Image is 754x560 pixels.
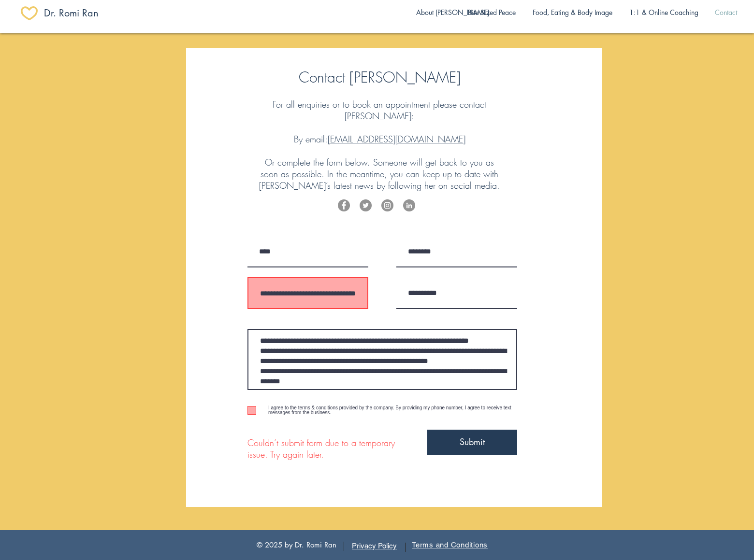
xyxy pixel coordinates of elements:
[710,2,742,23] p: Contact
[44,3,113,23] a: ​Dr. Romi Ran
[409,2,745,23] nav: Site
[460,436,485,448] span: Submit
[268,405,511,415] span: I agree to the terms & conditions provided by the company. By providing my phone number, I agree ...
[352,542,397,550] a: Privacy Policy
[409,2,459,23] a: About [PERSON_NAME]
[528,2,617,23] p: Food, Eating & Body Image
[259,133,500,145] p: By email:
[621,2,707,23] a: 1:1 & Online Coaching
[299,68,461,87] span: Contact [PERSON_NAME]
[259,156,500,191] p: Or complete the form below. Someone will get back to you as soon as possible. In the meantime, yo...
[257,540,336,549] span: © 2025 by Dr. Romi Ran
[44,6,99,20] span: ​Dr. Romi Ran
[403,199,415,211] img: LinkedIn
[328,133,465,145] a: [EMAIL_ADDRESS][DOMAIN_NAME]
[381,199,393,211] img: Instagram
[524,2,621,23] a: Food, Eating & Body Image
[707,2,745,23] a: Contact
[247,437,395,460] span: Couldn’t submit form due to a temporary issue. Try again later.
[360,199,372,211] img: Twitter
[412,540,488,549] a: Terms and Conditions
[463,2,521,23] p: Bite Sized Peace
[338,199,350,211] img: Facebook
[411,2,494,23] p: About [PERSON_NAME]
[459,2,524,23] a: Bite Sized Peace
[624,2,703,23] p: 1:1 & Online Coaching
[427,430,517,455] button: Submit
[259,98,500,122] p: For all enquiries or to book an appointment please contact [PERSON_NAME]:
[338,199,415,211] ul: Social Bar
